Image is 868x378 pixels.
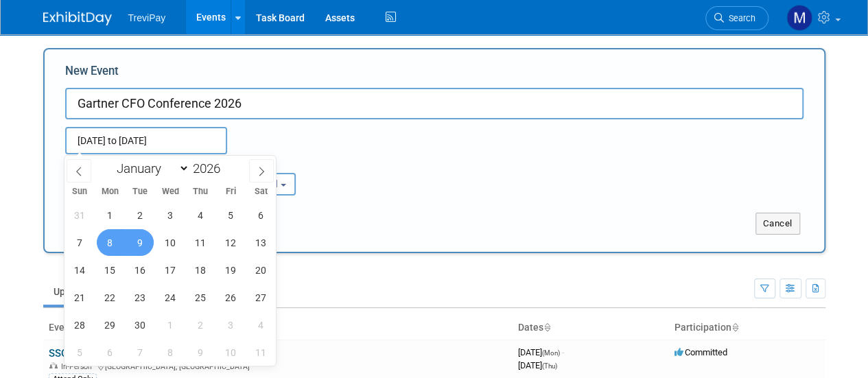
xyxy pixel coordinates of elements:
[187,202,214,228] span: June 4, 2026
[65,63,119,84] label: New Event
[127,229,154,256] span: June 9, 2026
[128,12,166,23] span: TreviPay
[248,284,274,311] span: June 27, 2026
[202,154,319,172] div: Participation:
[157,229,184,256] span: June 10, 2026
[127,202,154,228] span: June 2, 2026
[49,360,507,371] div: [GEOGRAPHIC_DATA], [GEOGRAPHIC_DATA]
[49,347,118,359] a: SSOW Houston
[542,349,560,357] span: (Mon)
[518,360,557,370] span: [DATE]
[155,187,185,196] span: Wed
[248,339,274,366] span: July 11, 2026
[218,202,244,228] span: June 5, 2026
[125,187,155,196] span: Tue
[187,311,214,338] span: July 2, 2026
[542,362,557,370] span: (Thu)
[97,284,124,311] span: June 22, 2026
[127,284,154,311] span: June 23, 2026
[67,339,93,366] span: July 5, 2026
[97,257,124,283] span: June 15, 2026
[97,202,124,228] span: June 1, 2026
[67,284,93,311] span: June 21, 2026
[218,229,244,256] span: June 12, 2026
[97,229,124,256] span: June 8, 2026
[215,187,246,196] span: Fri
[218,257,244,283] span: June 19, 2026
[95,187,125,196] span: Mon
[67,257,93,283] span: June 14, 2026
[187,229,214,256] span: June 11, 2026
[705,6,769,30] a: Search
[157,311,184,338] span: July 1, 2026
[187,339,214,366] span: July 9, 2026
[65,127,227,154] input: Start Date - End Date
[97,311,124,338] span: June 29, 2026
[669,316,825,340] th: Participation
[67,229,93,256] span: June 7, 2026
[675,347,727,357] span: Committed
[67,311,93,338] span: June 28, 2026
[157,202,184,228] span: June 3, 2026
[543,322,550,333] a: Sort by Start Date
[189,161,231,176] input: Year
[248,311,274,338] span: July 4, 2026
[127,257,154,283] span: June 16, 2026
[248,257,274,283] span: June 20, 2026
[64,187,95,196] span: Sun
[43,316,513,340] th: Event
[755,213,800,235] button: Cancel
[97,339,124,366] span: July 6, 2026
[518,347,564,357] span: [DATE]
[43,279,124,305] a: Upcoming61
[513,316,669,340] th: Dates
[246,187,276,196] span: Sat
[185,187,215,196] span: Thu
[157,257,184,283] span: June 17, 2026
[248,229,274,256] span: June 13, 2026
[248,202,274,228] span: June 6, 2026
[218,284,244,311] span: June 26, 2026
[127,339,154,366] span: July 7, 2026
[724,13,755,23] span: Search
[61,362,96,371] span: In-Person
[218,339,244,366] span: July 10, 2026
[49,362,58,369] img: In-Person Event
[157,339,184,366] span: July 8, 2026
[67,202,93,228] span: May 31, 2026
[218,311,244,338] span: July 3, 2026
[187,257,214,283] span: June 18, 2026
[562,347,564,357] span: -
[127,311,154,338] span: June 30, 2026
[157,284,184,311] span: June 24, 2026
[786,5,812,31] img: Maiia Khasina
[731,322,738,333] a: Sort by Participation Type
[43,12,112,25] img: ExhibitDay
[65,88,804,119] input: Name of Trade Show / Conference
[110,160,189,177] select: Month
[65,154,182,172] div: Attendance / Format:
[187,284,214,311] span: June 25, 2026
